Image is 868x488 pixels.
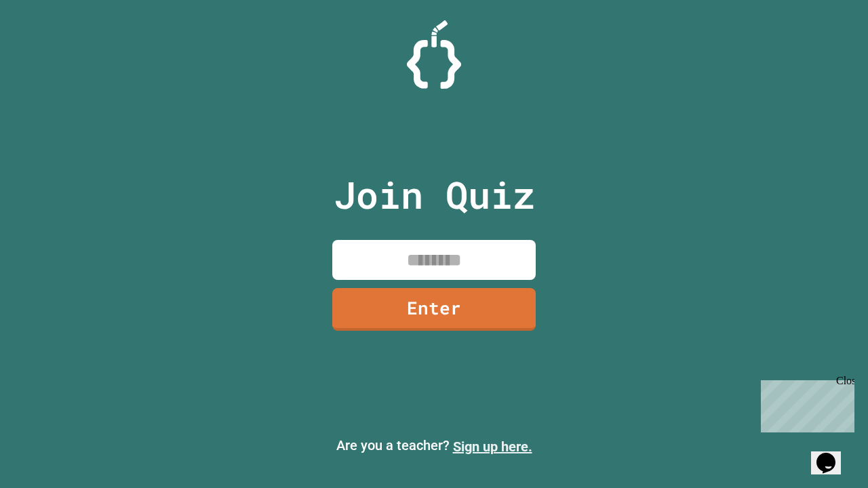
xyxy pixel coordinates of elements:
a: Sign up here. [453,439,532,455]
iframe: chat widget [811,434,854,474]
a: Enter [332,288,536,331]
img: Logo.svg [407,20,461,89]
iframe: chat widget [755,375,854,432]
div: Chat with us now!Close [5,5,94,86]
p: Join Quiz [334,167,535,223]
p: Are you a teacher? [11,435,857,457]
